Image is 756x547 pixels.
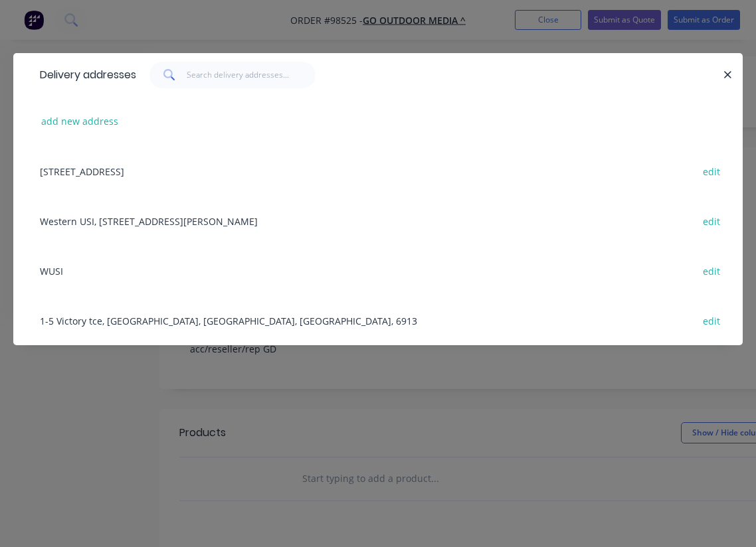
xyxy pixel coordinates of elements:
[33,54,136,96] div: Delivery addresses
[33,246,723,295] div: WUSI
[33,295,723,345] div: 1-5 Victory tce, [GEOGRAPHIC_DATA], [GEOGRAPHIC_DATA], [GEOGRAPHIC_DATA], 6913
[33,146,723,196] div: [STREET_ADDRESS]
[696,162,727,180] button: edit
[187,62,316,88] input: Search delivery addresses...
[33,196,723,246] div: Western USI, [STREET_ADDRESS][PERSON_NAME]
[696,311,727,329] button: edit
[696,212,727,230] button: edit
[35,112,126,130] button: add new address
[696,262,727,279] button: edit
